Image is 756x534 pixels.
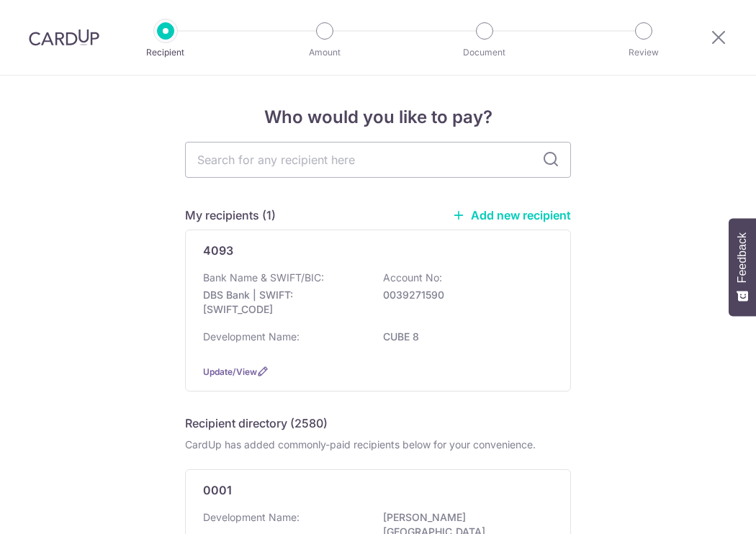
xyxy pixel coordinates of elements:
[185,415,328,432] h5: Recipient directory (2580)
[29,29,99,46] img: CardUp
[203,288,364,317] p: DBS Bank | SWIFT: [SWIFT_CODE]
[383,330,544,344] p: CUBE 8
[383,288,544,302] p: 0039271590
[736,232,749,283] span: Feedback
[452,208,571,222] a: Add new recipient
[185,142,571,178] input: Search for any recipient here
[185,438,571,452] div: CardUp has added commonly-paid recipients below for your convenience.
[203,242,233,259] p: 4093
[112,45,219,60] p: Recipient
[729,218,756,316] button: Feedback - Show survey
[431,45,538,60] p: Document
[203,366,257,377] a: Update/View
[203,481,232,499] p: 0001
[271,45,378,60] p: Amount
[590,45,697,60] p: Review
[185,207,276,224] h5: My recipients (1)
[203,330,300,344] p: Development Name:
[383,271,442,285] p: Account No:
[203,510,300,525] p: Development Name:
[185,104,571,130] h4: Who would you like to pay?
[203,271,324,285] p: Bank Name & SWIFT/BIC:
